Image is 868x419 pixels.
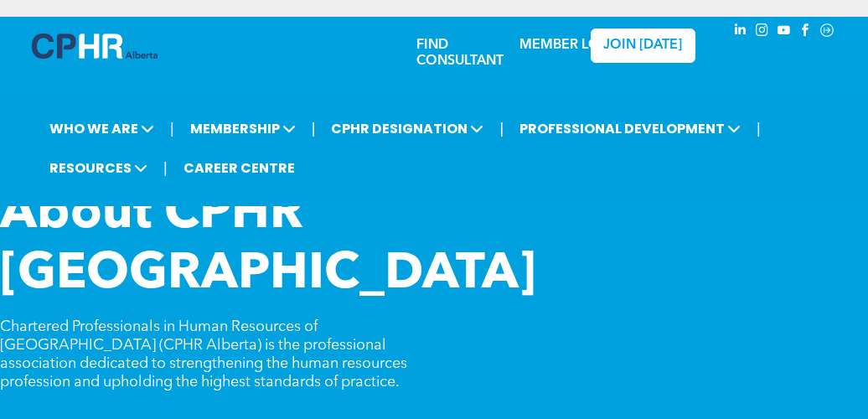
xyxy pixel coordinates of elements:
[796,21,814,44] a: facebook
[44,113,159,144] span: WHO WE ARE
[519,39,624,52] a: MEMBER LOGIN
[514,113,746,144] span: PROFESSIONAL DEVELOPMENT
[591,28,695,63] a: JOIN [DATE]
[752,21,771,44] a: instagram
[731,21,749,44] a: linkedin
[312,111,316,146] li: |
[170,111,174,146] li: |
[32,34,158,59] img: A blue and white logo for cp alberta
[499,111,504,146] li: |
[178,153,300,184] a: CAREER CENTRE
[757,111,761,146] li: |
[416,39,504,68] a: FIND CONSULTANT
[44,153,152,184] span: RESOURCES
[163,151,168,185] li: |
[185,113,301,144] span: MEMBERSHIP
[326,113,488,144] span: CPHR DESIGNATION
[774,21,793,44] a: youtube
[603,38,682,54] span: JOIN [DATE]
[818,21,836,44] a: Social network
